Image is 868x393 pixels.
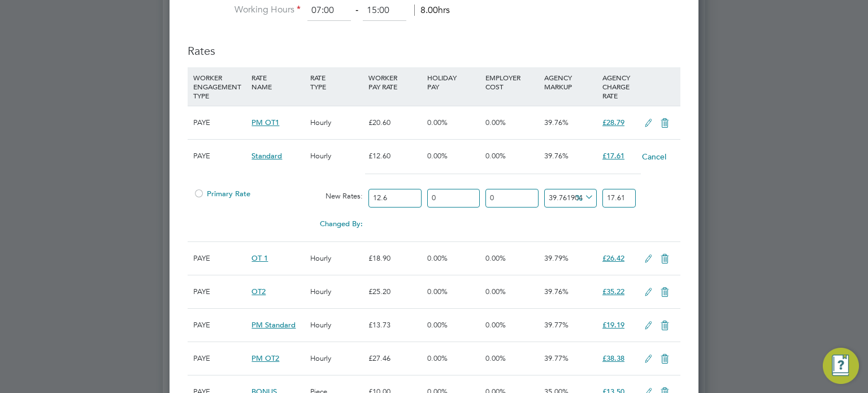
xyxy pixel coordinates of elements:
span: 8.00hrs [414,5,450,16]
div: Hourly [307,242,366,275]
span: 0.00% [485,151,506,161]
div: £13.73 [366,309,424,342]
div: Changed By: [190,213,366,235]
span: 39.76% [544,118,568,127]
span: 0.00% [427,287,448,296]
div: New Rates: [307,185,366,207]
span: 0.00% [485,118,506,127]
span: £28.79 [602,118,624,127]
span: OT2 [251,287,266,296]
span: PM OT2 [251,353,279,363]
span: £35.22 [602,287,624,296]
div: Hourly [307,140,366,172]
span: 0.00% [427,320,448,330]
span: ‐ [353,5,361,16]
div: PAYE [190,275,249,308]
div: Hourly [307,309,366,342]
span: £26.42 [602,253,624,263]
h3: Rates [188,32,680,58]
div: £25.20 [366,275,424,308]
div: PAYE [190,309,249,342]
div: £12.60 [366,140,424,172]
span: 0.00% [427,353,448,363]
span: 0.00% [485,253,506,263]
div: Hourly [307,275,366,308]
div: PAYE [190,140,249,172]
div: PAYE [190,342,249,375]
div: Hourly [307,106,366,139]
div: £18.90 [366,242,424,275]
span: 39.77% [544,353,568,363]
span: PM OT1 [251,118,279,127]
div: RATE TYPE [307,67,366,97]
span: % [572,191,595,203]
label: Working Hours [188,4,301,16]
span: 0.00% [427,253,448,263]
span: Standard [251,151,282,161]
input: 08:00 [307,1,351,21]
div: WORKER ENGAGEMENT TYPE [190,67,249,106]
span: 0.00% [485,320,506,330]
div: PAYE [190,106,249,139]
button: Cancel [641,151,667,162]
span: £19.19 [602,320,624,330]
span: £38.38 [602,353,624,363]
div: PAYE [190,242,249,275]
div: £27.46 [366,342,424,375]
div: Hourly [307,342,366,375]
span: £17.61 [602,151,624,161]
div: HOLIDAY PAY [424,67,483,97]
span: 0.00% [485,287,506,296]
span: 39.79% [544,253,568,263]
span: 39.76% [544,287,568,296]
span: Primary Rate [193,189,250,198]
span: 0.00% [485,353,506,363]
input: 17:00 [363,1,406,21]
span: 0.00% [427,151,448,161]
div: £20.60 [366,106,424,139]
div: AGENCY CHARGE RATE [600,67,639,106]
button: Engage Resource Center [823,348,859,384]
div: AGENCY MARKUP [541,67,600,97]
span: 39.76% [544,151,568,161]
div: EMPLOYER COST [483,67,541,97]
span: 39.77% [544,320,568,330]
div: WORKER PAY RATE [366,67,424,97]
span: OT 1 [251,253,268,263]
span: 0.00% [427,118,448,127]
div: RATE NAME [249,67,307,97]
span: PM Standard [251,320,296,330]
